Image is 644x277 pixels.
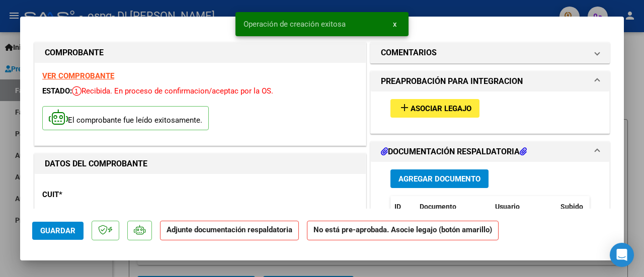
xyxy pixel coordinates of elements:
h1: COMENTARIOS [381,47,437,59]
strong: COMPROBANTE [45,48,104,57]
mat-expansion-panel-header: DOCUMENTACIÓN RESPALDATORIA [371,142,609,162]
p: CUIT [42,189,137,201]
button: Agregar Documento [390,169,489,188]
span: Usuario [495,203,520,211]
button: Guardar [32,222,84,240]
h1: PREAPROBACIÓN PARA INTEGRACION [381,75,523,87]
span: Agregar Documento [398,174,480,183]
p: El comprobante fue leído exitosamente. [42,106,209,131]
strong: No está pre-aprobada. Asocie legajo (botón amarillo) [307,221,499,240]
h1: DOCUMENTACIÓN RESPALDATORIA [381,146,527,158]
datatable-header-cell: Usuario [491,196,556,218]
datatable-header-cell: ID [390,196,416,218]
span: Subido [560,203,583,211]
datatable-header-cell: Subido [556,196,607,218]
span: ESTADO: [42,86,72,96]
strong: Adjunte documentación respaldatoria [167,225,292,234]
span: x [393,20,396,29]
button: Asociar Legajo [390,99,479,118]
span: Documento [420,203,456,211]
mat-icon: add [398,102,411,114]
span: Recibida. En proceso de confirmacion/aceptac por la OS. [72,86,273,96]
mat-expansion-panel-header: COMENTARIOS [371,43,609,63]
button: x [385,15,405,33]
span: Asociar Legajo [411,104,471,113]
div: Open Intercom Messenger [610,243,634,267]
span: ID [394,203,401,211]
strong: DATOS DEL COMPROBANTE [45,159,147,168]
span: Operación de creación exitosa [244,19,346,29]
datatable-header-cell: Documento [416,196,491,218]
div: PREAPROBACIÓN PARA INTEGRACION [371,91,609,133]
a: VER COMPROBANTE [42,71,114,80]
span: Guardar [40,226,75,235]
mat-expansion-panel-header: PREAPROBACIÓN PARA INTEGRACION [371,71,609,91]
